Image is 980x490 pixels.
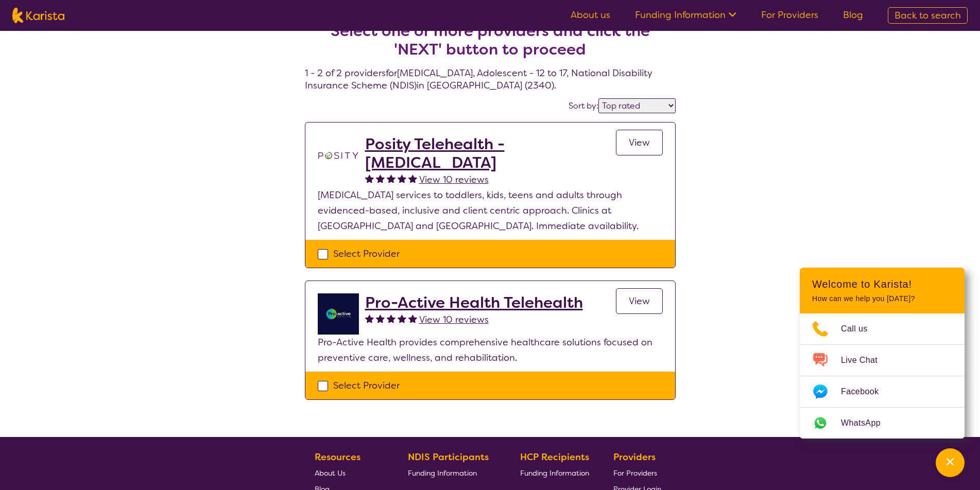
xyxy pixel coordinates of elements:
img: fullstar [365,174,374,183]
p: Pro-Active Health provides comprehensive healthcare solutions focused on preventive care, wellnes... [318,335,663,365]
img: fullstar [398,314,406,323]
span: Funding Information [520,468,589,478]
span: View 10 reviews [419,173,489,186]
h2: Select one or more providers and click the 'NEXT' button to proceed [317,22,663,59]
a: View [616,288,663,314]
a: View [616,130,663,155]
span: Live Chat [841,353,890,368]
img: fullstar [376,314,385,323]
img: fullstar [398,174,406,183]
span: View [629,295,650,307]
img: t1bslo80pcylnzwjhndq.png [318,135,359,176]
a: Pro-Active Health Telehealth [365,293,583,312]
span: For Providers [613,468,657,478]
img: fullstar [387,174,396,183]
div: Channel Menu [800,268,965,439]
span: View 10 reviews [419,313,489,326]
a: Posity Telehealth - [MEDICAL_DATA] [365,135,616,172]
span: Funding Information [408,468,477,478]
a: For Providers [761,9,818,21]
button: Channel Menu [936,448,965,477]
b: Providers [613,451,656,463]
img: fullstar [365,314,374,323]
a: About Us [315,465,384,481]
a: Web link opens in a new tab. [800,408,965,439]
h2: Welcome to Karista! [812,278,952,290]
img: fullstar [376,174,385,183]
span: WhatsApp [841,415,893,431]
img: ymlb0re46ukcwlkv50cv.png [318,293,359,335]
a: Funding Information [520,465,589,481]
img: fullstar [387,314,396,323]
a: Blog [843,9,863,21]
b: HCP Recipients [520,451,589,463]
span: About Us [315,468,346,478]
img: fullstar [408,174,417,183]
img: fullstar [408,314,417,323]
span: Back to search [895,9,961,22]
ul: Choose channel [800,313,965,439]
a: View 10 reviews [419,312,489,327]
img: Karista logo [12,8,64,23]
label: Sort by: [569,100,598,111]
b: NDIS Participants [408,451,489,463]
a: For Providers [613,465,661,481]
a: View 10 reviews [419,172,489,187]
span: View [629,136,650,149]
a: Funding Information [635,9,736,21]
span: Call us [841,321,880,337]
p: [MEDICAL_DATA] services to toddlers, kids, teens and adults through evidenced-based, inclusive an... [318,187,663,234]
span: Facebook [841,384,891,399]
a: About us [571,9,610,21]
a: Back to search [888,7,968,24]
p: How can we help you [DATE]? [812,294,952,303]
a: Funding Information [408,465,496,481]
b: Resources [315,451,360,463]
